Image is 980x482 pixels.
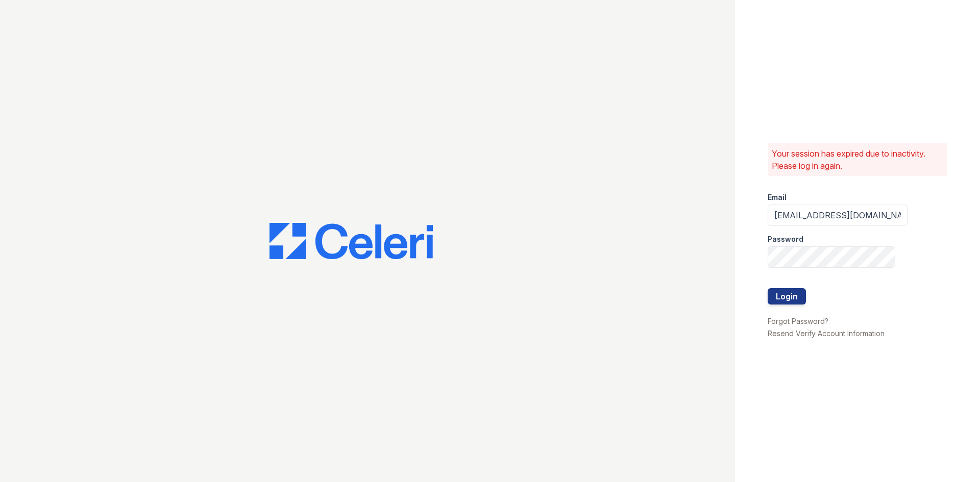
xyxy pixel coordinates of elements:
[269,223,433,260] img: CE_Logo_Blue-a8612792a0a2168367f1c8372b55b34899dd931a85d93a1a3d3e32e68fde9ad4.png
[768,192,787,202] label: Email
[768,329,885,338] a: Resend Verify Account Information
[768,234,803,244] label: Password
[772,147,943,172] p: Your session has expired due to inactivity. Please log in again.
[768,288,806,305] button: Login
[768,317,828,325] a: Forgot Password?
